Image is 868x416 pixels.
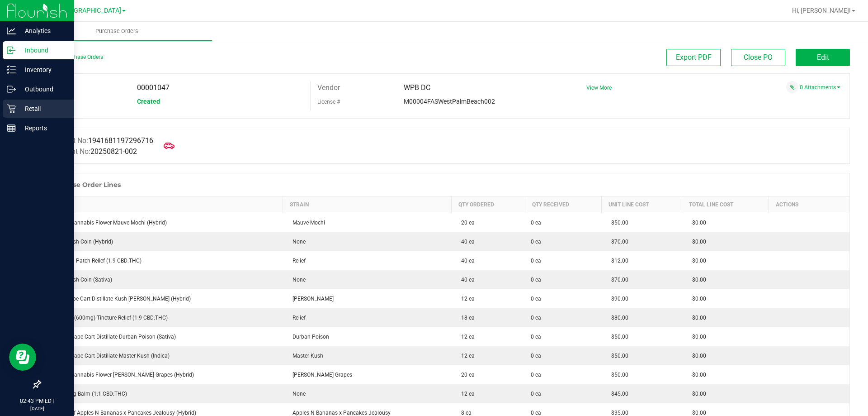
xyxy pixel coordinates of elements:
span: $0.00 [688,277,706,283]
span: $35.00 [607,410,628,416]
label: Manifest No: [47,135,153,146]
inline-svg: Retail [7,104,16,113]
span: Edit [817,53,829,62]
span: [PERSON_NAME] [288,296,334,302]
p: [DATE] [4,405,70,412]
span: Purchase Orders [83,27,151,35]
span: $0.00 [688,239,706,245]
inline-svg: Analytics [7,26,16,35]
div: FT 3.5g Cannabis Flower [PERSON_NAME] Grapes (Hybrid) [46,371,278,379]
button: Close PO [731,49,785,66]
span: $45.00 [607,391,628,397]
span: 0 ea [531,238,541,246]
span: Master Kush [288,353,323,359]
span: 20 ea [457,372,475,378]
th: Item [41,196,283,213]
span: [PERSON_NAME] Grapes [288,372,352,378]
span: $50.00 [607,353,628,359]
span: WPB DC [404,83,430,92]
span: 12 ea [457,391,475,397]
div: FT 2g Hash Coin (Sativa) [46,276,278,284]
iframe: Resource center [9,344,36,371]
span: 0 ea [531,276,541,284]
span: 40 ea [457,277,475,283]
h1: Purchase Order Lines [49,181,121,188]
span: $0.00 [688,410,706,416]
div: FT 0.5g Vape Cart Distillate Durban Poison (Sativa) [46,333,278,341]
span: 0 ea [531,371,541,379]
span: 20 ea [457,220,475,226]
button: Export PDF [666,49,721,66]
p: 02:43 PM EDT [4,397,70,405]
span: 0 ea [531,257,541,265]
div: FX 300mg Balm (1:1 CBD:THC) [46,390,278,398]
p: Analytics [16,25,70,36]
span: 0 ea [531,219,541,227]
inline-svg: Outbound [7,85,16,94]
span: 18 ea [457,315,475,321]
p: Retail [16,103,70,114]
span: 20250821-002 [90,147,137,156]
p: Reports [16,123,70,134]
span: $0.00 [688,372,706,378]
span: 0 ea [531,352,541,360]
label: Vendor [317,81,340,95]
span: $50.00 [607,372,628,378]
inline-svg: Inbound [7,46,16,55]
p: Outbound [16,84,70,95]
span: M00004FASWestPalmBeach002 [404,98,495,105]
span: 0 ea [531,295,541,303]
span: $80.00 [607,315,628,321]
span: 40 ea [457,239,475,245]
inline-svg: Inventory [7,65,16,74]
span: 40 ea [457,258,475,264]
th: Unit Line Cost [601,196,682,213]
span: None [288,239,306,245]
span: $12.00 [607,258,628,264]
span: Attach a document [786,81,798,93]
div: SW 30ml (600mg) Tincture Relief (1:9 CBD:THC) [46,314,278,322]
span: $0.00 [688,391,706,397]
span: Durban Poison [288,334,329,340]
a: Purchase Orders [22,22,212,41]
span: 12 ea [457,353,475,359]
div: FT 0.5g Vape Cart Distillate Master Kush (Indica) [46,352,278,360]
span: Apples N Bananas x Pancakes Jealousy [288,410,391,416]
span: 0 ea [531,314,541,322]
span: Export PDF [676,53,712,62]
button: Edit [796,49,850,66]
div: SW 20mg Patch Relief (1:9 CBD:THC) [46,257,278,265]
span: $70.00 [607,239,628,245]
span: 00001047 [137,83,170,92]
span: $0.00 [688,315,706,321]
span: Mauve Mochi [288,220,325,226]
span: $0.00 [688,296,706,302]
span: 1941681197296716 [88,136,153,145]
span: $70.00 [607,277,628,283]
th: Strain [283,196,451,213]
span: [GEOGRAPHIC_DATA] [59,7,121,14]
span: $50.00 [607,334,628,340]
inline-svg: Reports [7,124,16,133]
span: $0.00 [688,334,706,340]
th: Total Line Cost [682,196,769,213]
div: FT 1g Vape Cart Distillate Kush [PERSON_NAME] (Hybrid) [46,295,278,303]
label: Shipment No: [47,146,137,157]
p: Inbound [16,45,70,56]
span: $0.00 [688,258,706,264]
th: Qty Received [525,196,601,213]
span: $0.00 [688,353,706,359]
div: FT 3.5g Cannabis Flower Mauve Mochi (Hybrid) [46,219,278,227]
span: 12 ea [457,334,475,340]
a: 0 Attachments [800,84,840,91]
span: Relief [288,258,306,264]
a: View More [586,85,612,91]
span: Relief [288,315,306,321]
span: None [288,391,306,397]
span: 0 ea [531,333,541,341]
span: $90.00 [607,296,628,302]
th: Actions [769,196,849,213]
label: License # [317,95,340,109]
span: 0 ea [531,390,541,398]
span: Close PO [744,53,773,62]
